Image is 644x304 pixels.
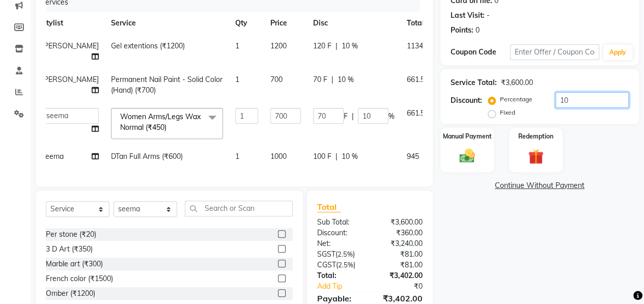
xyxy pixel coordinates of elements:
[451,95,482,106] div: Discount:
[335,41,338,51] span: |
[407,75,425,84] span: 661.5
[370,249,430,260] div: ₹81.00
[46,259,103,269] div: Marble art (₹300)
[235,41,239,50] span: 1
[370,260,430,270] div: ₹81.00
[317,260,336,269] span: CGST
[370,228,430,238] div: ₹360.00
[331,74,333,85] span: |
[500,108,515,117] label: Fixed
[36,12,105,35] th: Stylist
[342,151,358,162] span: 10 %
[388,111,395,122] span: %
[310,270,370,281] div: Total:
[235,152,239,161] span: 1
[401,12,431,35] th: Total
[475,25,480,36] div: 0
[335,151,338,162] span: |
[310,260,370,270] div: ( )
[518,132,553,141] label: Redemption
[310,217,370,228] div: Sub Total:
[42,41,99,50] span: [PERSON_NAME]
[523,147,548,166] img: _gift.svg
[338,250,353,258] span: 2.5%
[307,12,401,35] th: Disc
[313,74,327,85] span: 70 F
[313,41,331,51] span: 120 F
[407,41,423,50] span: 1134
[264,12,307,35] th: Price
[317,250,335,259] span: SGST
[407,152,419,161] span: 945
[500,95,533,104] label: Percentage
[42,75,99,84] span: [PERSON_NAME]
[185,201,293,216] input: Search or Scan
[370,270,430,281] div: ₹3,402.00
[455,147,480,165] img: _cash.svg
[352,111,354,122] span: |
[451,10,485,21] div: Last Visit:
[310,281,380,292] a: Add Tip
[111,75,222,95] span: Permanent Nail Paint - Solid Color (Hand) (₹700)
[451,25,473,36] div: Points:
[120,112,201,132] span: Women Arms/Legs Wax Normal (₹450)
[603,45,632,60] button: Apply
[310,249,370,260] div: ( )
[487,10,490,21] div: -
[443,132,492,141] label: Manual Payment
[229,12,264,35] th: Qty
[46,273,113,284] div: French color (₹1500)
[46,229,96,240] div: Per stone (₹20)
[407,108,425,118] span: 661.5
[510,44,599,60] input: Enter Offer / Coupon Code
[310,228,370,238] div: Discount:
[270,75,283,84] span: 700
[451,47,510,58] div: Coupon Code
[317,202,341,212] span: Total
[310,238,370,249] div: Net:
[105,12,229,35] th: Service
[344,111,348,122] span: F
[111,152,183,161] span: DTan Full Arms (₹600)
[380,281,430,292] div: ₹0
[370,238,430,249] div: ₹3,240.00
[338,74,354,85] span: 10 %
[442,180,637,191] a: Continue Without Payment
[111,41,185,50] span: Gel extentions (₹1200)
[342,41,358,51] span: 10 %
[235,75,239,84] span: 1
[270,152,287,161] span: 1000
[501,77,533,88] div: ₹3,600.00
[46,244,93,255] div: 3 D Art (₹350)
[270,41,287,50] span: 1200
[313,151,331,162] span: 100 F
[166,123,171,132] a: x
[338,261,353,269] span: 2.5%
[46,288,95,299] div: Omber (₹1200)
[42,152,64,161] span: seema
[451,77,497,88] div: Service Total:
[370,217,430,228] div: ₹3,600.00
